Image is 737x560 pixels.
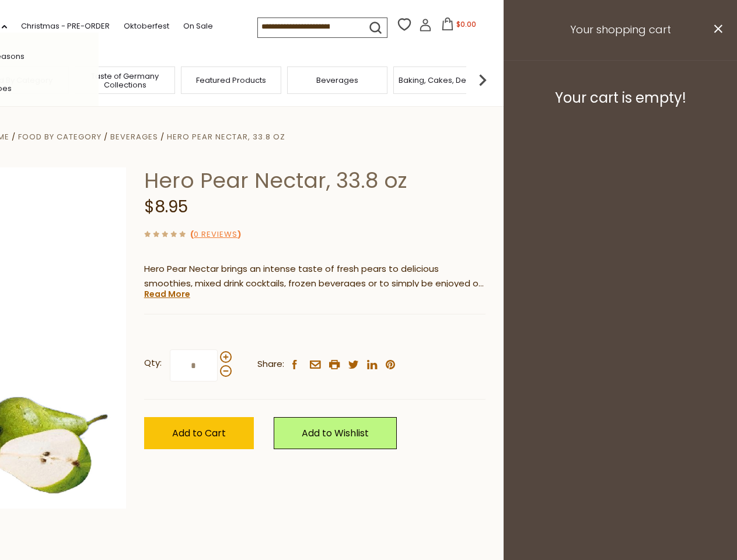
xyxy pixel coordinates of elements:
[167,131,285,142] a: Hero Pear Nectar, 33.8 oz
[124,20,169,33] a: Oktoberfest
[471,68,494,92] img: next arrow
[274,417,397,449] a: Add to Wishlist
[170,349,218,381] input: Qty:
[144,288,190,300] a: Read More
[144,417,254,449] button: Add to Cart
[399,76,489,85] a: Baking, Cakes, Desserts
[316,76,358,85] a: Beverages
[78,72,172,89] a: Taste of Germany Collections
[144,356,162,370] strong: Qty:
[434,17,484,35] button: $0.00
[194,229,237,241] a: 0 Reviews
[518,89,722,107] h3: Your cart is empty!
[172,426,226,440] span: Add to Cart
[190,229,241,240] span: ( )
[144,262,485,291] p: Hero Pear Nectar brings an intense taste of fresh pears to delicious smoothies, mixed drink cockt...
[144,195,188,218] span: $8.95
[110,131,158,142] a: Beverages
[456,19,476,29] span: $0.00
[183,20,213,33] a: On Sale
[144,167,485,194] h1: Hero Pear Nectar, 33.8 oz
[196,76,266,85] a: Featured Products
[21,20,110,33] a: Christmas - PRE-ORDER
[18,131,102,142] a: Food By Category
[257,357,284,372] span: Share:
